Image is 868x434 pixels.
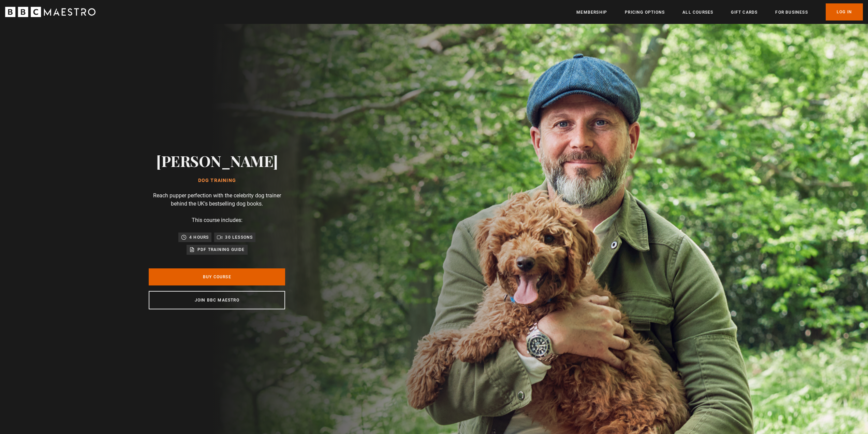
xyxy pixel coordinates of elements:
[5,7,95,17] svg: BBC Maestro
[826,3,863,20] a: Log In
[156,178,278,183] h1: Dog Training
[192,216,242,224] p: This course includes:
[197,246,245,253] p: PDF training guide
[775,9,808,16] a: For business
[576,3,863,20] nav: Primary
[149,192,285,208] p: Reach pupper perfection with the celebrity dog trainer behind the UK's bestselling dog books.
[576,9,607,16] a: Membership
[225,234,253,241] p: 30 lessons
[149,268,285,285] a: Buy Course
[682,9,713,16] a: All Courses
[625,9,665,16] a: Pricing Options
[189,234,209,241] p: 4 hours
[156,152,278,169] h2: [PERSON_NAME]
[731,9,757,16] a: Gift Cards
[149,291,285,309] a: Join BBC Maestro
